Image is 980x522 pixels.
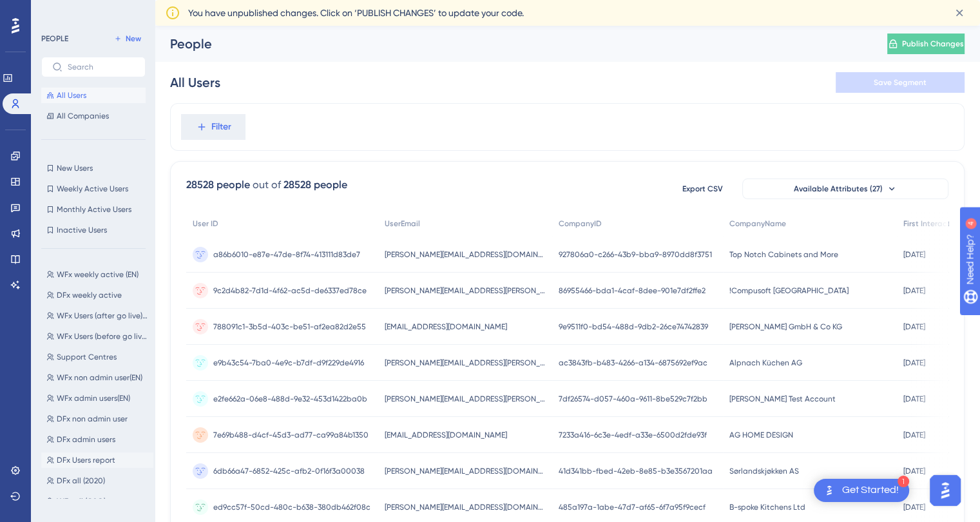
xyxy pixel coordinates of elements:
span: DFx non admin user [57,414,128,424]
span: [PERSON_NAME][EMAIL_ADDRESS][DOMAIN_NAME] [385,502,546,512]
button: WFx Users (before go live) EN [41,329,153,344]
button: DFx non admin user [41,411,153,427]
span: CompanyName [729,218,786,229]
div: People [170,35,855,53]
span: Save Segment [874,77,927,88]
button: WFx all (CSO) [41,494,153,509]
span: First Interaction [903,218,961,229]
time: [DATE] [903,250,925,259]
button: Weekly Active Users [41,181,146,197]
div: Get Started! [842,483,899,498]
div: 28528 people [283,177,347,193]
span: New [126,34,141,44]
span: a86b6010-e87e-47de-8f74-413111d83de7 [213,249,360,260]
div: 1 [898,476,909,487]
div: PEOPLE [41,34,68,44]
time: [DATE] [903,503,925,512]
span: [PERSON_NAME][EMAIL_ADDRESS][DOMAIN_NAME] [385,249,546,260]
span: !Compusoft [GEOGRAPHIC_DATA] [729,285,849,296]
span: [PERSON_NAME][EMAIL_ADDRESS][PERSON_NAME][DOMAIN_NAME] [385,394,546,404]
div: 28528 people [186,177,250,193]
span: Need Help? [30,3,81,19]
span: [PERSON_NAME][EMAIL_ADDRESS][DOMAIN_NAME] [385,466,546,476]
time: [DATE] [903,394,925,403]
span: 7df26574-d057-460a-9611-8be529c7f2bb [559,394,707,404]
button: Monthly Active Users [41,202,146,217]
img: launcher-image-alternative-text [821,483,837,498]
span: Weekly Active Users [57,184,128,194]
button: Available Attributes (27) [742,179,948,199]
span: e2fe662a-06e8-488d-9e32-453d1422ba0b [213,394,367,404]
span: Filter [211,119,231,135]
span: CompanyID [559,218,602,229]
span: Publish Changes [902,39,964,49]
span: 6db66a47-6852-425c-afb2-0f16f3a00038 [213,466,365,476]
span: [PERSON_NAME][EMAIL_ADDRESS][PERSON_NAME][DOMAIN_NAME] [385,285,546,296]
span: ed9cc57f-50cd-480c-b638-380db462f08c [213,502,370,512]
span: WFx Users (before go live) EN [57,331,148,342]
time: [DATE] [903,358,925,367]
span: B-spoke Kitchens Ltd [729,502,805,512]
button: DFx weekly active [41,287,153,303]
span: 7e69b488-d4cf-45d3-ad77-ca99a84b1350 [213,430,369,440]
span: Inactive Users [57,225,107,235]
div: All Users [170,73,220,92]
button: Filter [181,114,245,140]
span: DFx all (2020) [57,476,105,486]
span: You have unpublished changes. Click on ‘PUBLISH CHANGES’ to update your code. [188,5,524,21]
span: Sørlandskjøkken AS [729,466,799,476]
span: User ID [193,218,218,229]
button: DFx admin users [41,432,153,447]
span: 9c2d4b82-7d1d-4f62-ac5d-de6337ed78ce [213,285,367,296]
span: All Companies [57,111,109,121]
time: [DATE] [903,286,925,295]
button: Support Centres [41,349,153,365]
span: WFx admin users(EN) [57,393,130,403]
button: WFx non admin user(EN) [41,370,153,385]
input: Search [68,63,135,72]
span: 927806a0-c266-43b9-bba9-8970dd8f3751 [559,249,712,260]
span: WFx weekly active (EN) [57,269,139,280]
span: Export CSV [682,184,723,194]
span: e9b43c54-7ba0-4e9c-b7df-d9f229de4916 [213,358,364,368]
button: Inactive Users [41,222,146,238]
span: 41d341bb-fbed-42eb-8e85-b3e3567201aa [559,466,713,476]
span: WFx non admin user(EN) [57,372,142,383]
button: Publish Changes [887,34,965,54]
span: UserEmail [385,218,420,229]
span: WFx Users (after go live) EN [57,311,148,321]
button: New [110,31,146,46]
span: Available Attributes (27) [794,184,883,194]
button: Save Segment [836,72,965,93]
button: WFx Users (after go live) EN [41,308,153,324]
span: New Users [57,163,93,173]
button: New Users [41,160,146,176]
span: [PERSON_NAME] GmbH & Co KG [729,322,842,332]
button: WFx admin users(EN) [41,391,153,406]
time: [DATE] [903,322,925,331]
span: Support Centres [57,352,117,362]
span: [PERSON_NAME] Test Account [729,394,836,404]
span: DFx weekly active [57,290,122,300]
span: Monthly Active Users [57,204,131,215]
button: DFx all (2020) [41,473,153,488]
span: [EMAIL_ADDRESS][DOMAIN_NAME] [385,322,507,332]
span: [PERSON_NAME][EMAIL_ADDRESS][PERSON_NAME][DOMAIN_NAME] [385,358,546,368]
time: [DATE] [903,430,925,440]
span: All Users [57,90,86,101]
div: Open Get Started! checklist, remaining modules: 1 [814,479,909,502]
div: 4 [90,6,93,17]
button: All Companies [41,108,146,124]
button: WFx weekly active (EN) [41,267,153,282]
span: Top Notch Cabinets and More [729,249,838,260]
span: 86955466-bda1-4caf-8dee-901e7df2ffe2 [559,285,706,296]
button: Export CSV [670,179,735,199]
span: WFx all (CSO) [57,496,106,507]
span: 485a197a-1abe-47d7-af65-6f7a95f9cecf [559,502,706,512]
span: ac3843fb-b483-4266-a134-6875692ef9ac [559,358,707,368]
button: DFx Users report [41,452,153,468]
span: 7233a416-6c3e-4edf-a33e-6500d2fde93f [559,430,707,440]
div: out of [253,177,281,193]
